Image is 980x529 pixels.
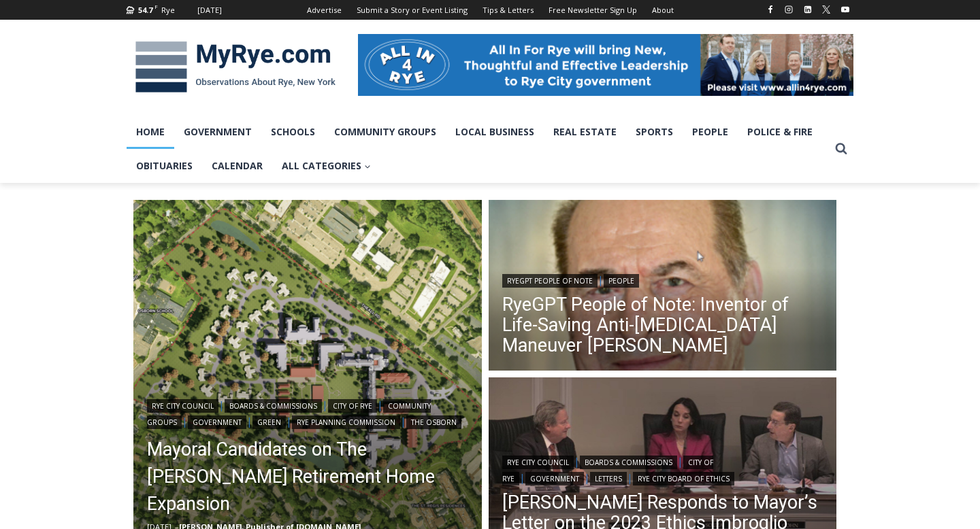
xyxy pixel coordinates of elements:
a: Sports [626,115,683,149]
a: RyeGPT People of Note: Inventor of Life-Saving Anti-[MEDICAL_DATA] Maneuver [PERSON_NAME] [502,294,823,356]
a: Local Business [446,115,544,149]
span: 54.7 [138,5,152,15]
a: Government [188,415,246,429]
a: Linkedin [800,1,816,18]
a: People [683,115,738,149]
a: People [604,274,639,288]
a: Government [174,115,261,149]
button: View Search Form [829,137,853,161]
a: Boards & Commissions [225,399,322,413]
a: Obituaries [127,149,202,183]
a: Facebook [762,1,779,18]
a: Instagram [781,1,797,18]
a: Boards & Commissions [580,456,677,469]
a: Home [127,115,174,149]
a: Read More RyeGPT People of Note: Inventor of Life-Saving Anti-Choking Maneuver Dr. Henry Heimlich [489,200,837,374]
div: | | | | | | | [147,396,468,429]
a: Community Groups [325,115,446,149]
a: Real Estate [544,115,626,149]
a: Rye City Board of Ethics [633,472,734,485]
img: (PHOTO: Inventor of Life-Saving Anti-Choking Maneuver Dr. Henry Heimlich. Source: Henry J. Heimli... [489,200,837,374]
a: Rye City Council [502,456,574,469]
a: Rye Planning Commission [292,415,400,429]
a: Calendar [202,149,272,183]
a: RyeGPT People of Note [502,274,598,288]
img: All in for Rye [358,34,853,95]
a: X [818,1,834,18]
a: Police & Fire [738,115,822,149]
a: Green [252,415,286,429]
span: F [154,3,158,10]
span: All Categories [282,158,371,173]
a: Government [525,472,584,485]
div: | | | | | [502,453,823,485]
a: The Osborn [406,415,461,429]
img: MyRye.com [127,32,344,103]
div: Rye [161,4,175,16]
div: | [502,271,823,288]
nav: Primary Navigation [127,115,829,184]
a: Rye City Council [147,399,218,413]
a: City of Rye [502,456,713,485]
a: YouTube [837,1,853,18]
a: Mayoral Candidates on The [PERSON_NAME] Retirement Home Expansion [147,436,468,517]
a: Schools [261,115,325,149]
a: All Categories [272,149,380,183]
a: Letters [590,472,627,485]
div: [DATE] [197,4,222,16]
a: City of Rye [328,399,377,413]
